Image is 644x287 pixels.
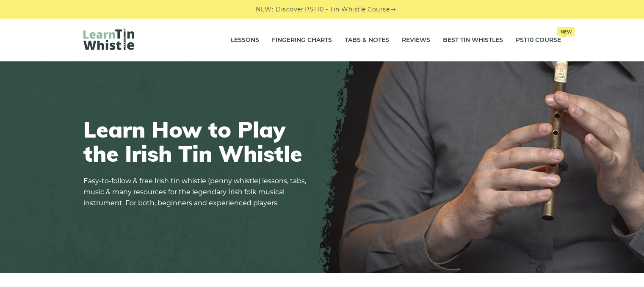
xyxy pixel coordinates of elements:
p: Easy-to-follow & free Irish tin whistle (penny whistle) lessons, tabs, music & many resources for... [83,176,312,209]
a: Best Tin Whistles [443,30,503,51]
a: Tabs & Notes [345,30,389,51]
img: LearnTinWhistle.com [83,28,134,50]
span: New [557,27,575,36]
a: Reviews [402,30,430,51]
a: PST10 CourseNew [516,30,561,51]
h1: Learn How to Play the Irish Tin Whistle [83,117,312,166]
a: Fingering Charts [272,30,332,51]
a: Lessons [231,30,259,51]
